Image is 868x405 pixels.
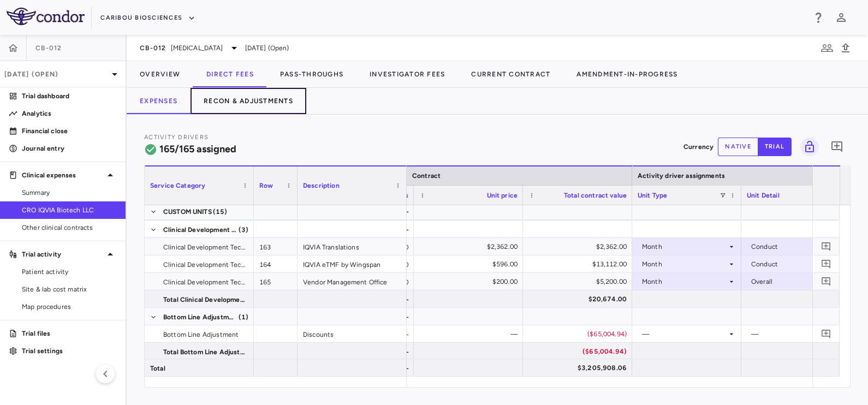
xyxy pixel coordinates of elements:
div: 164 [254,255,298,272]
span: Clinical Development Technologies [163,239,247,256]
svg: Add comment [821,276,831,287]
svg: Add comment [821,259,831,269]
span: Service Category [150,182,205,189]
div: $20,674.00 [533,290,627,308]
div: ($65,004.94) [533,325,627,343]
div: 165 [254,273,298,290]
div: $2,362.00 [533,238,627,255]
span: Activity Drivers [144,134,209,141]
div: 163 [254,238,298,255]
button: Add comment [819,257,834,271]
span: Summary [22,188,117,198]
button: Current Contract [458,61,563,87]
button: Caribou Biosciences [100,9,195,27]
div: Month [642,255,727,273]
span: (15) [213,203,228,221]
p: Clinical expenses [22,170,104,180]
div: $200.00 [424,273,518,290]
button: Add comment [819,274,834,289]
div: $5,200.00 [533,273,627,290]
span: Row [259,182,273,189]
span: Total Clinical Development Technologies [163,291,247,308]
div: — [642,325,727,343]
div: $596.00 [424,255,518,273]
p: Trial dashboard [22,91,117,101]
p: Analytics [22,109,117,118]
p: Trial settings [22,346,117,356]
p: Financial close [22,126,117,136]
button: Recon & Adjustments [191,88,306,114]
div: Conduct [751,255,836,273]
button: Add comment [819,239,834,254]
button: Pass-Throughs [267,61,356,87]
div: IQVIA eTMF by Wingspan [298,255,407,272]
span: Map procedures [22,302,117,312]
button: Amendment-In-Progress [563,61,691,87]
div: Discounts [298,325,407,342]
p: [DATE] (Open) [4,69,108,79]
h6: 165/165 assigned [159,142,236,157]
div: Vendor Management Office [298,273,407,290]
div: — [424,325,518,343]
div: ($65,004.94) [533,343,627,360]
div: $13,112.00 [533,255,627,273]
button: native [718,138,758,156]
p: Currency [683,142,714,152]
span: Contract [412,172,441,180]
div: Month [642,238,727,255]
p: Trial activity [22,249,104,259]
span: [DATE] (Open) [245,43,289,53]
p: Trial files [22,329,117,338]
button: Investigator Fees [356,61,458,87]
span: Unit Detail [747,192,780,199]
span: Total Bottom Line Adjustment [163,343,247,361]
span: Total contract value [564,192,627,199]
span: You do not have permission to lock or unlock grids [796,138,819,156]
span: Clinical Development Technologies [163,221,237,239]
button: Add comment [828,138,846,156]
span: Total [150,360,165,377]
svg: Add comment [830,140,843,153]
svg: Add comment [821,329,831,339]
span: Unit Type [638,192,667,199]
img: logo-full-SnFGN8VE.png [7,8,85,25]
button: Direct Fees [193,61,267,87]
div: Month [642,273,727,290]
span: Description [303,182,340,189]
button: Expenses [127,88,191,114]
div: Overall [751,273,836,290]
span: CRO IQVIA Biotech LLC [22,205,117,215]
span: Clinical Development Technologies [163,273,247,291]
span: Site & lab cost matrix [22,284,117,294]
span: Bottom Line Adjustment [163,326,239,343]
button: Add comment [819,326,834,341]
div: Conduct [751,238,836,255]
span: CB-012 [140,44,167,52]
span: Other clinical contracts [22,223,117,233]
button: trial [758,138,792,156]
div: IQVIA Translations [298,238,407,255]
div: $2,362.00 [424,238,518,255]
span: Patient activity [22,267,117,277]
span: [MEDICAL_DATA] [171,43,223,53]
span: CB-012 [35,44,62,52]
svg: Add comment [821,241,831,252]
div: $3,205,908.06 [533,359,627,377]
span: Bottom Line Adjustment [163,308,237,326]
span: Clinical Development Technologies [163,256,247,273]
span: Activity driver assignments [638,172,725,180]
div: — [751,325,836,343]
span: (3) [239,221,248,239]
p: Journal entry [22,144,117,153]
span: CUSTOM UNITS [163,203,212,221]
button: Overview [127,61,193,87]
span: (1) [239,308,248,326]
span: Unit price [487,192,518,199]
